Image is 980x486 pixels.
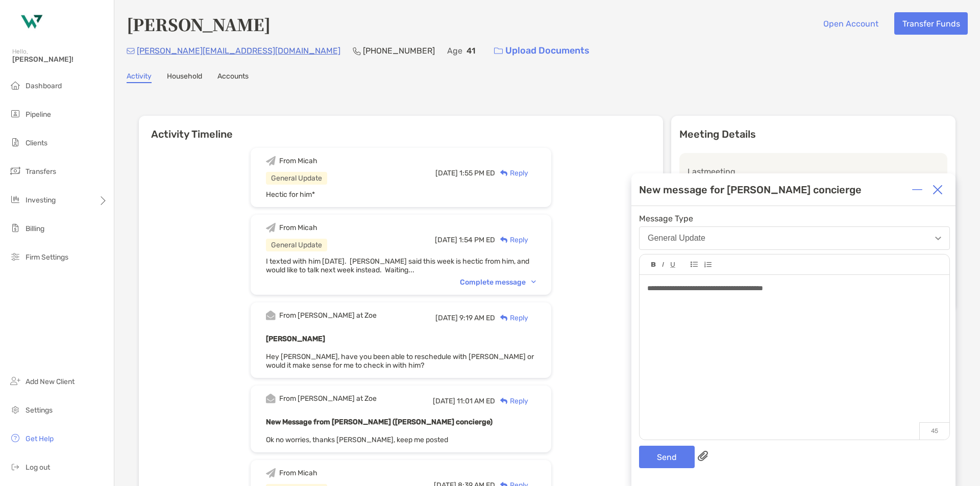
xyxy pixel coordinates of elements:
button: General Update [639,226,950,250]
img: Editor control icon [691,262,698,267]
span: Investing [26,196,56,204]
b: [PERSON_NAME] [266,335,325,343]
img: Reply icon [500,315,508,321]
p: Age [447,44,462,57]
p: [PHONE_NUMBER] [363,44,435,57]
span: Message Type [639,214,950,223]
img: Phone Icon [353,47,361,55]
div: From [PERSON_NAME] at Zoe [279,311,377,320]
img: Editor control icon [651,262,656,267]
span: [DATE] [435,236,457,244]
span: 9:19 AM ED [459,314,495,322]
div: Complete message [460,278,536,287]
div: General Update [266,172,327,185]
p: [PERSON_NAME][EMAIL_ADDRESS][DOMAIN_NAME] [137,44,340,57]
img: Event icon [266,311,276,320]
span: Firm Settings [26,253,68,262]
span: Add New Client [26,377,75,386]
a: Activity [127,72,152,83]
img: firm-settings icon [9,250,21,263]
img: add_new_client icon [9,375,21,387]
img: get-help icon [9,432,21,444]
span: [PERSON_NAME]! [12,55,108,64]
b: New Message from [PERSON_NAME] ([PERSON_NAME] concierge) [266,418,493,426]
span: [DATE] [433,397,455,405]
span: Hey [PERSON_NAME], have you been able to reschedule with [PERSON_NAME] or would it make sense for... [266,352,534,370]
img: Chevron icon [531,280,536,284]
div: Reply [495,235,528,245]
a: Household [167,72,202,83]
p: 45 [919,422,949,440]
button: Send [639,446,695,468]
img: dashboard icon [9,79,21,91]
img: Reply icon [500,398,508,404]
img: Reply icon [500,237,508,243]
button: Open Account [815,12,886,35]
img: Editor control icon [670,262,675,268]
span: Pipeline [26,110,51,119]
img: clients icon [9,136,21,148]
p: Meeting Details [679,128,947,141]
span: Ok no worries, thanks [PERSON_NAME], keep me posted [266,436,448,444]
img: Event icon [266,156,276,166]
span: Log out [26,463,50,472]
img: Close [933,185,943,195]
div: New message for [PERSON_NAME] concierge [639,184,862,196]
div: General Update [648,234,705,243]
span: Billing [26,224,44,233]
span: 11:01 AM ED [457,397,495,405]
div: From [PERSON_NAME] at Zoe [279,394,377,403]
img: Event icon [266,468,276,478]
img: Event icon [266,394,276,403]
img: pipeline icon [9,108,21,120]
button: Transfer Funds [894,12,968,35]
img: transfers icon [9,165,21,177]
a: Accounts [217,72,249,83]
div: Reply [495,396,528,406]
img: Reply icon [500,170,508,176]
span: Hectic for him* [266,190,315,199]
span: [DATE] [435,169,458,177]
span: I texted with him [DATE]. [PERSON_NAME] said this week is hectic from him, and would like to talk... [266,257,529,274]
img: billing icon [9,222,21,234]
img: Editor control icon [704,262,712,268]
img: settings icon [9,403,21,416]
img: investing icon [9,193,21,206]
div: From Micah [279,223,317,232]
img: Email Icon [127,48,135,54]
p: 41 [467,44,475,57]
span: 1:55 PM ED [459,169,495,177]
span: Dashboard [26,82,62,90]
span: Settings [26,406,53,415]
div: Reply [495,168,528,178]
span: Transfers [26,167,56,176]
img: paperclip attachments [698,451,708,461]
img: Event icon [266,223,276,233]
p: Last meeting [688,165,939,178]
div: General Update [266,239,327,251]
div: Reply [495,313,528,323]
img: Open dropdown arrow [935,237,941,240]
a: Upload Documents [487,40,596,62]
div: From Micah [279,469,317,477]
span: Get Help [26,434,54,443]
img: Editor control icon [662,262,664,267]
span: [DATE] [435,314,458,322]
img: button icon [494,47,503,55]
h6: Activity Timeline [139,116,663,140]
img: Expand or collapse [912,185,922,195]
div: From Micah [279,157,317,165]
span: Clients [26,139,47,147]
img: Zoe Logo [12,4,49,41]
h4: [PERSON_NAME] [127,12,271,36]
img: logout icon [9,461,21,473]
span: 1:54 PM ED [459,236,495,244]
